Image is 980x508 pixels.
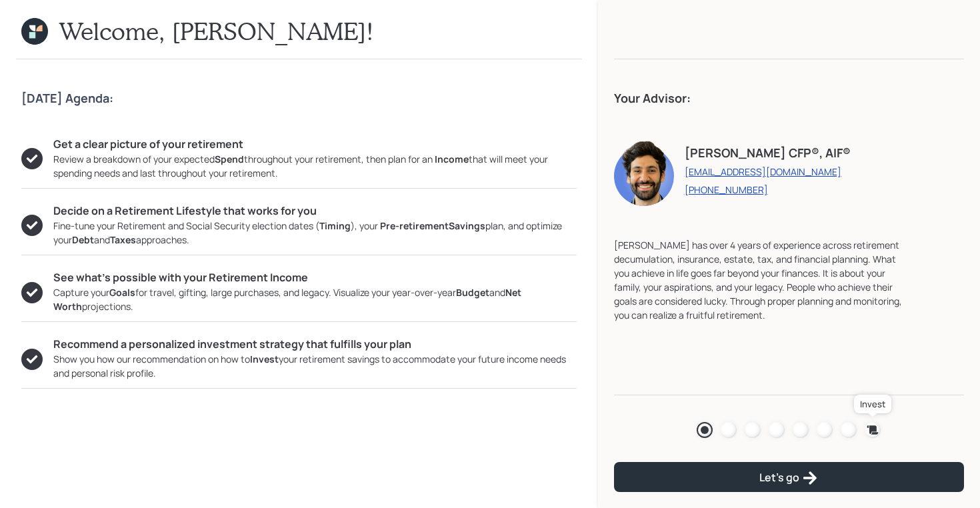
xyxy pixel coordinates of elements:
b: Pre-retirement [380,219,449,232]
a: [PHONE_NUMBER] [685,183,851,196]
b: Debt [72,233,94,246]
h1: Welcome, [PERSON_NAME]! [59,17,374,45]
b: Taxes [110,233,136,246]
button: Let's go [614,462,964,492]
div: [PERSON_NAME] has over 4 years of experience across retirement decumulation, insurance, estate, t... [614,238,911,322]
h4: Your Advisor: [614,91,964,106]
b: Spend [215,153,244,165]
div: Show you how our recommendation on how to your retirement savings to accommodate your future inco... [53,352,577,380]
b: Goals [109,286,135,299]
a: [EMAIL_ADDRESS][DOMAIN_NAME] [685,165,851,178]
h4: [DATE] Agenda: [21,91,577,106]
div: Review a breakdown of your expected throughout your retirement, then plan for an that will meet y... [53,152,577,180]
img: eric-schwartz-headshot.png [614,139,674,206]
h5: Decide on a Retirement Lifestyle that works for you [53,205,577,217]
b: Budget [456,286,489,299]
b: Income [435,153,469,165]
div: Let's go [759,470,818,486]
h5: Get a clear picture of your retirement [53,138,577,151]
b: Invest [250,353,279,365]
b: Timing [319,219,351,232]
h5: See what’s possible with your Retirement Income [53,271,577,284]
h4: [PERSON_NAME] CFP®, AIF® [685,146,851,161]
b: Savings [449,219,485,232]
div: Fine-tune your Retirement and Social Security election dates ( ), your plan, and optimize your an... [53,219,577,247]
h5: Recommend a personalized investment strategy that fulfills your plan [53,338,577,351]
div: Capture your for travel, gifting, large purchases, and legacy. Visualize your year-over-year and ... [53,285,577,313]
b: Net Worth [53,286,521,313]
